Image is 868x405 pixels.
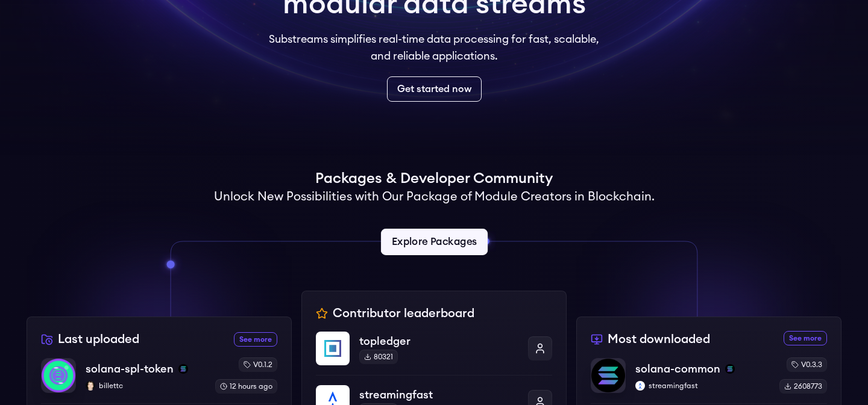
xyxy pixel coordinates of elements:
[387,76,482,102] a: Get started now
[42,359,75,392] img: solana-spl-token
[41,357,277,403] a: solana-spl-tokensolana-spl-tokensolanabillettcbillettcv0.1.212 hours ago
[784,331,827,345] a: See more most downloaded packages
[635,360,720,377] p: solana-common
[779,379,827,394] div: 2608773
[316,332,552,375] a: topledgertopledger80321
[316,332,350,365] img: topledger
[359,386,518,403] p: streamingfast
[260,31,608,64] p: Substreams simplifies real-time data processing for fast, scalable, and reliable applications.
[214,188,655,205] h2: Unlock New Possibilities with Our Package of Module Creators in Blockchain.
[315,169,553,188] h1: Packages & Developer Community
[635,381,770,391] p: streamingfast
[86,360,174,377] p: solana-spl-token
[178,364,188,374] img: solana
[591,357,827,403] a: solana-commonsolana-commonsolanastreamingfaststreamingfastv0.3.32608773
[86,381,206,391] p: billettc
[359,333,518,350] p: topledger
[234,332,277,347] a: See more recently uploaded packages
[239,357,277,372] div: v0.1.2
[635,381,645,391] img: streamingfast
[591,359,625,392] img: solana-common
[380,229,487,255] a: Explore Packages
[787,357,827,372] div: v0.3.3
[725,364,735,374] img: solana
[86,381,95,391] img: billettc
[359,350,398,364] div: 80321
[215,379,277,394] div: 12 hours ago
